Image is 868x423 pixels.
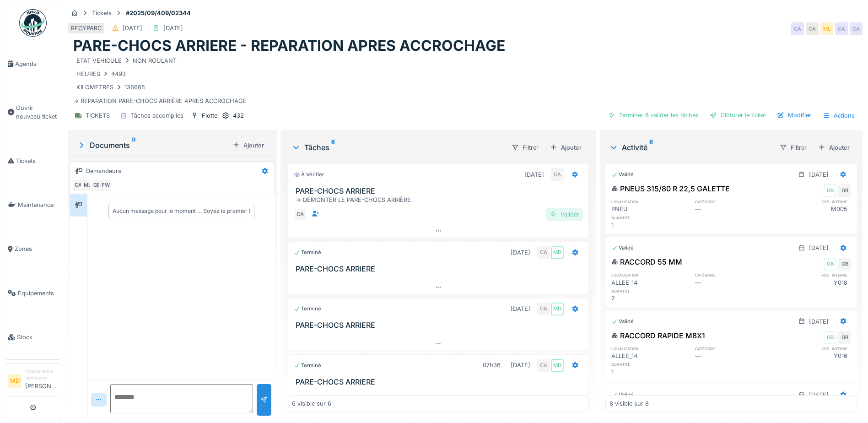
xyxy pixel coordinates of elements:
span: Agenda [15,60,58,68]
div: CA [537,246,550,259]
span: Stock [17,333,58,342]
div: PNEUS 315/80 R 22,5 GALETTE [611,183,730,194]
li: MD [8,374,22,388]
div: Documents [77,140,229,151]
h6: ref. interne [773,199,851,205]
div: Validé [611,318,634,325]
div: CA [835,22,848,35]
div: TICKETS [86,111,110,120]
div: Actions [819,109,859,122]
h3: PARE-CHOCS ARRIERE [296,321,585,330]
div: Validé [611,171,634,179]
div: Tickets [92,9,112,17]
h3: PARE-CHOCS ARRIERE [296,265,585,273]
div: Terminé [294,249,321,256]
div: Validé [611,244,634,252]
div: GB [838,258,851,271]
div: HEURES 4493 [76,70,126,78]
div: 07h36 [483,361,501,369]
h6: localisation [611,199,689,205]
div: ETAT VEHICULE NON ROULANT [76,56,177,65]
div: MD [551,359,564,372]
h1: PARE-CHOCS ARRIERE - REPARATION APRES ACCROCHAGE [73,37,505,54]
h6: ref. interne [773,346,851,352]
div: Activité [609,142,772,153]
div: Ajouter [546,141,585,154]
h3: PARE-CHOCS ARRIERE [296,378,585,386]
div: GB [824,331,836,344]
div: Terminé [294,305,321,313]
h6: quantité [611,361,689,367]
a: Maintenance [4,183,62,227]
h6: catégorie [695,199,773,205]
sup: 0 [132,140,136,151]
div: [DATE] [511,361,530,369]
span: Zones [15,244,58,253]
div: GB [90,179,103,192]
a: Tickets [4,139,62,183]
div: KILOMETRES 136665 [76,83,145,92]
div: Ajouter [229,139,268,152]
div: MD [551,246,564,259]
div: Modifier [773,109,815,121]
img: Badge_color-CXgf-gQk.svg [19,9,47,37]
div: Aucun message pour le moment … Soyez le premier ! [113,207,250,215]
div: Responsable technicien [25,368,58,382]
a: Équipements [4,271,62,315]
div: CA [537,303,550,315]
a: Zones [4,227,62,271]
div: 8 visible sur 8 [609,399,649,408]
sup: 8 [649,142,653,153]
div: Filtrer [776,141,811,154]
div: ALLEE_14 [611,352,689,360]
div: Ajouter [814,141,853,154]
div: — [695,352,773,360]
div: [DATE] [809,244,829,252]
div: CA [294,208,307,221]
a: Stock [4,315,62,359]
span: Maintenance [18,201,58,209]
div: RACCORD 55 MM [611,256,682,267]
div: GB [838,331,851,344]
h6: quantité [611,288,689,294]
div: [DATE] [511,304,530,313]
div: GB [824,258,836,271]
div: — [695,205,773,213]
div: CA [806,22,819,35]
div: [DATE] [511,248,530,257]
div: [DATE] [123,24,142,33]
div: 2 [611,294,689,303]
div: RECYPARC [71,24,102,33]
sup: 6 [331,142,335,153]
div: Tâches [291,142,504,153]
h6: catégorie [695,272,773,278]
div: ML [820,22,833,35]
div: Filtrer [507,141,543,154]
a: MD Responsable technicien[PERSON_NAME] [8,368,58,396]
div: Demandeurs [86,167,121,175]
span: Équipements [18,289,58,298]
div: [DATE] [809,390,829,399]
div: [DATE] [524,170,544,179]
div: À vérifier [294,171,324,179]
a: Ouvrir nouveau ticket [4,86,62,139]
div: Tâches accomplies [131,111,183,120]
div: GB [838,184,851,197]
div: CA [850,22,863,35]
span: Tickets [16,157,58,165]
div: 6 visible sur 6 [292,399,331,408]
div: Flotte [202,111,217,120]
div: RACCORD RAPIDE M8X1 [611,330,705,341]
h3: PARE-CHOCS ARRIERE [296,187,585,195]
div: 432 [233,111,244,120]
div: Valider [546,208,583,221]
div: Validé [611,391,634,399]
div: CA [791,22,804,35]
div: [DATE] [809,170,829,179]
h6: catégorie [695,346,773,352]
div: Clôturer le ticket [706,109,770,121]
span: Ouvrir nouveau ticket [16,103,58,121]
div: -> REPARATION PARE-CHOCS ARRIÈRE APRES ACCROCHAGE [73,55,857,106]
h6: ref. interne [773,272,851,278]
div: M005 [773,205,851,213]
